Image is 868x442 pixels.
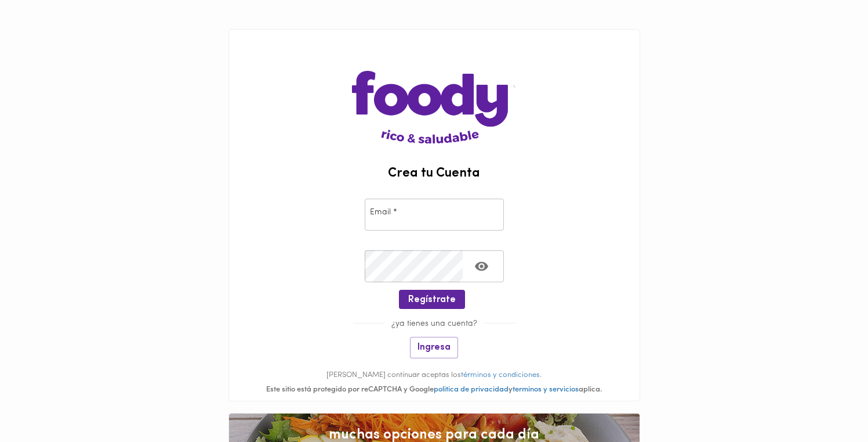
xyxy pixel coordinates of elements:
iframe: Messagebird Livechat Widget [801,375,856,430]
input: pepitoperez@gmail.com [365,199,504,231]
img: logo-main-page.png [352,30,516,143]
a: politica de privacidad [434,386,509,393]
a: terminos y servicios [513,386,579,393]
a: términos y condiciones [461,371,540,379]
h2: Crea tu Cuenta [229,167,640,181]
button: Ingresa [410,337,458,358]
button: Regístrate [399,290,465,309]
span: Ingresa [417,342,451,353]
span: Regístrate [408,294,456,306]
button: Toggle password visibility [467,252,496,281]
span: ¿ya tienes una cuenta? [384,319,484,328]
div: Este sitio está protegido por reCAPTCHA y Google y aplica. [229,384,640,396]
p: [PERSON_NAME] continuar aceptas los . [229,370,640,381]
